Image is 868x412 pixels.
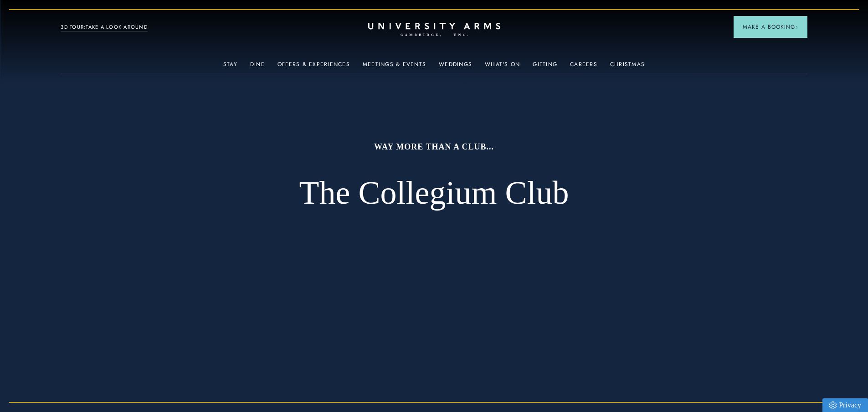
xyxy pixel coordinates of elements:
a: Stay [223,61,237,73]
h1: Way more than a club... [252,141,616,152]
a: Gifting [533,61,557,73]
a: Careers [570,61,597,73]
a: 3D TOUR:TAKE A LOOK AROUND [61,23,148,31]
button: Make a BookingArrow icon [734,16,807,38]
a: Meetings & Events [363,61,426,73]
a: Privacy [822,398,868,412]
a: Christmas [610,61,645,73]
a: Offers & Experiences [277,61,350,73]
h2: The Collegium Club [252,174,616,213]
img: Arrow icon [795,26,798,29]
a: Weddings [439,61,472,73]
a: Dine [250,61,265,73]
a: What's On [485,61,520,73]
img: Privacy [829,402,837,409]
span: Make a Booking [743,23,798,31]
a: Home [368,23,500,37]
